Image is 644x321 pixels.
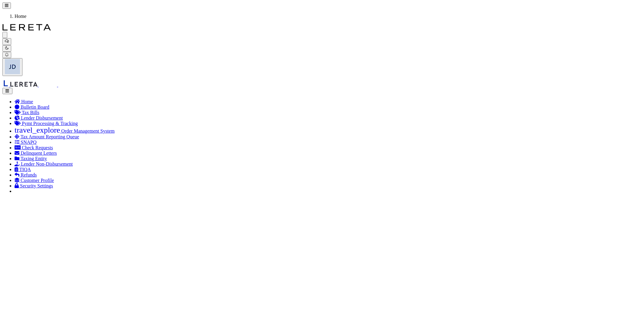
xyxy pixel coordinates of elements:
[15,156,47,161] a: Taxing Entity
[21,140,36,145] span: SNAPQ
[15,121,78,126] a: Pymt Processing & Tracking
[22,110,39,115] span: Tax Bills
[15,104,49,110] a: Bulletin Board
[21,151,57,156] span: Delinquent Letters
[20,183,53,188] span: Security Settings
[15,178,54,183] a: Customer Profile
[21,161,73,167] span: Lender Non-Disbursement
[61,128,115,134] span: Order Management System
[19,167,31,172] span: TIQA
[15,161,73,167] a: Lender Non-Disbursement
[21,99,33,104] span: Home
[21,104,49,110] span: Bulletin Board
[15,110,39,115] a: Tax Bills
[15,145,53,150] a: Check Requests
[21,172,37,177] span: Refunds
[52,24,101,31] img: logo-light.svg
[15,172,37,177] a: Refunds
[15,167,31,172] a: TIQA
[2,24,51,31] img: logo-dark.svg
[15,183,53,188] a: Security Settings
[15,151,57,156] a: Delinquent Letters
[21,134,79,139] span: Tax Amount Reporting Queue
[22,121,78,126] span: Pymt Processing & Tracking
[15,140,36,145] a: SNAPQ
[21,156,47,161] span: Taxing Entity
[22,145,53,150] span: Check Requests
[15,128,115,134] a: travel_explore Order Management System
[15,14,642,19] li: Home
[21,178,54,183] span: Customer Profile
[21,115,63,121] span: Lender Disbursement
[15,115,63,121] a: Lender Disbursement
[15,126,60,134] i: travel_explore
[15,134,79,139] a: Tax Amount Reporting Queue
[15,99,33,104] a: Home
